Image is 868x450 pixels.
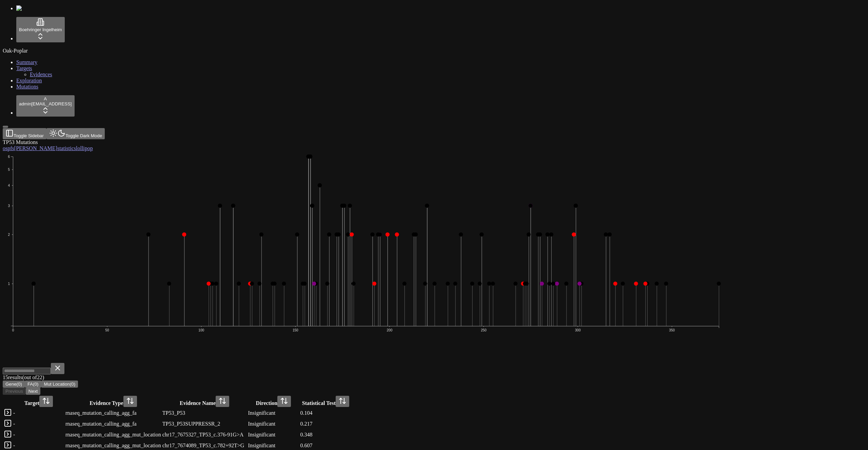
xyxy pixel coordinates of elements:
[8,282,10,286] text: 1
[46,128,105,139] button: Toggle Dark Mode
[3,128,46,139] button: Toggle Sidebar
[65,421,161,427] div: rnaseq_mutation_calling_agg_fa
[7,145,14,151] span: pfs
[16,84,38,89] a: Mutations
[16,78,42,83] a: Exploration
[162,410,247,416] div: TP53_P53
[293,328,298,332] text: 150
[248,432,275,437] span: Insignificant
[248,421,275,427] span: Insignificant
[16,59,37,65] a: Summary
[300,396,351,407] div: Statistical Test
[300,410,351,416] div: 0.104
[13,432,64,438] div: -
[575,328,581,332] text: 300
[14,133,44,138] span: Toggle Sidebar
[16,5,42,12] img: Numenos
[162,443,247,449] div: chr17_7674089_TP53_c.782+92T>G
[65,432,161,438] div: rnaseq_mutation_calling_agg_mut_location
[12,328,14,332] text: 0
[31,101,72,106] span: [EMAIL_ADDRESS]
[8,155,10,159] text: 6
[3,388,26,395] button: Previous
[3,126,8,128] button: Toggle Sidebar
[13,410,64,416] div: -
[8,233,10,237] text: 2
[65,396,161,407] div: Evidence Type
[300,432,351,438] div: 0.348
[13,421,64,427] div: -
[65,443,161,449] div: rnaseq_mutation_calling_agg_mut_location
[41,381,78,388] button: Mut Location ( 0 )
[162,432,247,438] div: chr17_7675327_TP53_c.376-91G>A
[198,328,204,332] text: 100
[8,168,10,171] text: 5
[65,133,102,138] span: Toggle Dark Mode
[162,396,247,407] div: Evidence Name
[25,381,41,388] button: FA ( 0 )
[8,204,10,208] text: 3
[26,388,40,395] button: Next
[248,410,275,416] span: Insignificant
[16,95,75,117] button: Aadmin[EMAIL_ADDRESS]
[30,71,52,77] a: Evidences
[16,65,32,71] a: Targets
[105,328,110,332] text: 50
[76,145,93,151] span: lollipop
[300,443,351,449] div: 0.607
[19,101,31,106] span: admin
[248,443,275,448] span: Insignificant
[3,374,22,380] span: 15 result s
[65,410,161,416] div: rnaseq_mutation_calling_agg_fa
[57,145,76,151] span: statistics
[3,381,25,388] button: Gene ( 0 )
[22,374,44,380] span: (out of 22 )
[300,421,351,427] div: 0.217
[669,328,675,332] text: 350
[3,48,865,54] div: Oak-Poplar
[3,145,7,151] span: os
[3,139,800,145] div: TP53 Mutations
[162,421,247,427] div: TP53_P53SUPPRESSR_2
[19,27,62,32] span: Boehringer Ingelheim
[44,96,47,101] span: A
[16,17,65,42] button: Boehringer Ingelheim
[14,145,57,151] span: [PERSON_NAME]
[481,328,487,332] text: 250
[13,443,64,449] div: -
[13,396,64,407] div: Target
[387,328,393,332] text: 200
[248,396,299,407] div: Direction
[8,184,10,187] text: 4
